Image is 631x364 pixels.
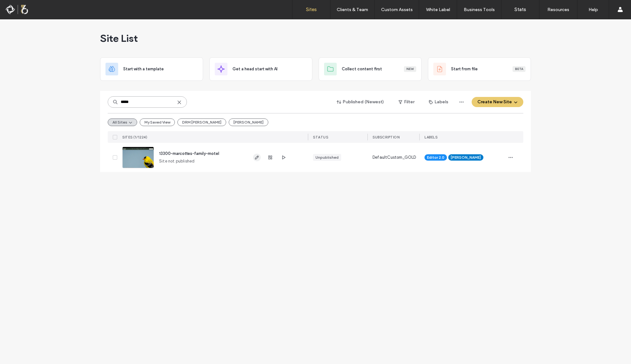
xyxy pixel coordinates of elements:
[472,97,523,107] button: Create New Site
[513,66,526,72] div: Beta
[233,66,277,72] span: Get a head start with AI
[464,7,495,12] label: Business Tools
[514,7,526,12] label: Stats
[381,7,413,12] label: Custom Assets
[404,66,416,72] div: New
[159,151,219,156] a: 13300-marcottes-family-motel
[451,155,481,160] span: [PERSON_NAME]
[306,7,317,12] label: Sites
[100,32,138,45] span: Site List
[123,66,164,72] span: Start with a template
[392,97,421,107] button: Filter
[451,66,478,72] span: Start from file
[337,7,368,12] label: Clients & Team
[209,57,312,81] div: Get a head start with AI
[342,66,382,72] span: Collect content first
[229,118,268,126] button: [PERSON_NAME]
[589,7,598,12] label: Help
[177,118,226,126] button: DRM [PERSON_NAME]
[122,135,147,139] span: SITES (1/1224)
[373,135,399,139] span: SUBSCRIPTION
[331,97,390,107] button: Published (Newest)
[108,118,137,126] button: All Sites
[159,158,195,164] span: Site not published
[427,155,444,160] span: Editor 2.0
[423,97,454,107] button: Labels
[547,7,569,12] label: Resources
[14,4,27,10] span: Help
[313,135,328,139] span: STATUS
[319,57,422,81] div: Collect content firstNew
[140,118,175,126] button: My Saved View
[315,155,339,160] div: Unpublished
[428,57,531,81] div: Start from fileBeta
[373,154,416,161] span: DefaultCustom_GOLD
[424,135,437,139] span: LABELS
[100,57,203,81] div: Start with a template
[426,7,450,12] label: White Label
